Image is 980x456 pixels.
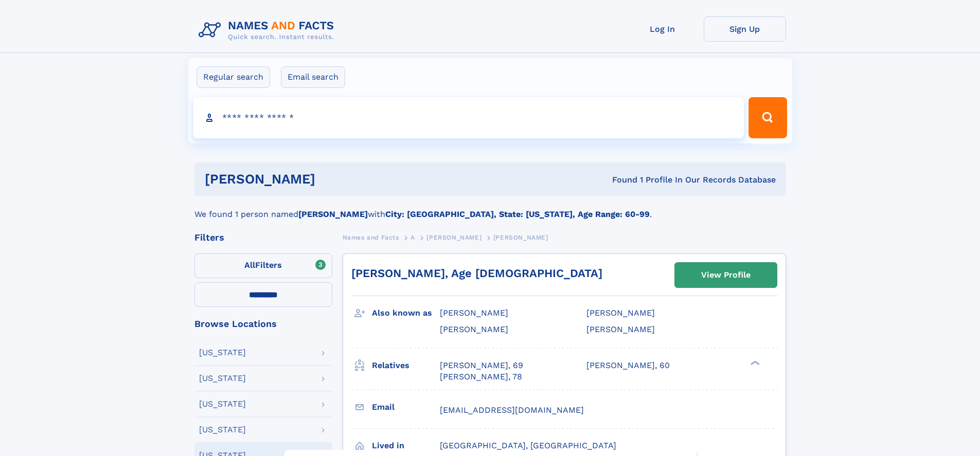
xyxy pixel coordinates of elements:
[372,398,440,416] h3: Email
[440,360,523,371] a: [PERSON_NAME], 69
[440,371,522,382] a: [PERSON_NAME], 78
[197,66,270,88] label: Regular search
[440,441,616,450] span: [GEOGRAPHIC_DATA], [GEOGRAPHIC_DATA]
[281,66,345,88] label: Email search
[440,324,508,334] span: [PERSON_NAME]
[194,253,332,278] label: Filters
[351,267,602,280] a: [PERSON_NAME], Age [DEMOGRAPHIC_DATA]
[199,426,246,434] div: [US_STATE]
[749,97,787,138] button: Search Button
[199,374,246,382] div: [US_STATE]
[193,97,744,138] input: search input
[244,260,255,270] span: All
[748,359,760,366] div: ❯
[372,357,440,374] h3: Relatives
[586,308,655,318] span: [PERSON_NAME]
[440,405,584,415] span: [EMAIL_ADDRESS][DOMAIN_NAME]
[372,437,440,454] h3: Lived in
[194,196,786,221] div: We found 1 person named with .
[493,234,548,241] span: [PERSON_NAME]
[701,263,751,287] div: View Profile
[621,16,704,42] a: Log In
[464,174,776,186] div: Found 1 Profile In Our Records Database
[194,233,332,242] div: Filters
[194,16,343,44] img: Logo Names and Facts
[675,263,777,287] a: View Profile
[586,360,670,371] a: [PERSON_NAME], 60
[411,234,415,241] span: A
[194,319,332,329] div: Browse Locations
[199,349,246,357] div: [US_STATE]
[343,231,399,244] a: Names and Facts
[586,324,655,334] span: [PERSON_NAME]
[199,400,246,408] div: [US_STATE]
[440,308,508,318] span: [PERSON_NAME]
[426,231,482,244] a: [PERSON_NAME]
[426,234,482,241] span: [PERSON_NAME]
[298,209,368,219] b: [PERSON_NAME]
[372,304,440,322] h3: Also known as
[704,16,786,42] a: Sign Up
[411,231,415,244] a: A
[385,209,650,219] b: City: [GEOGRAPHIC_DATA], State: [US_STATE], Age Range: 60-99
[205,173,464,186] h1: [PERSON_NAME]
